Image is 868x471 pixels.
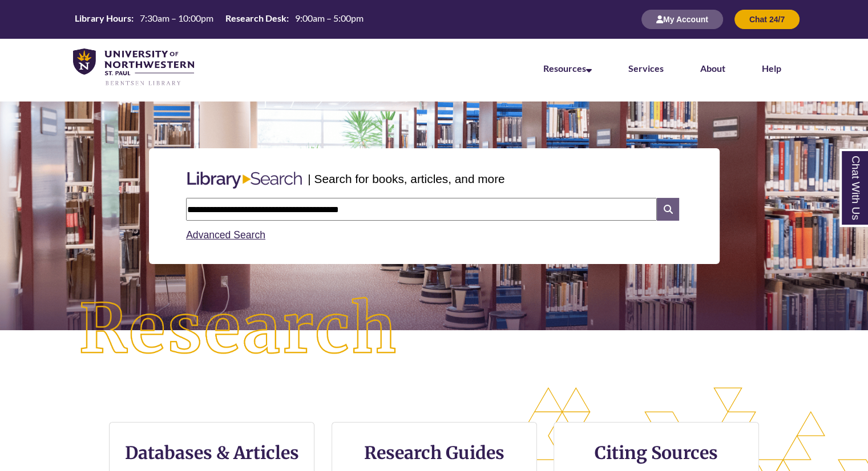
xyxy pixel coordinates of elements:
[70,12,368,27] a: Hours Today
[641,10,723,29] button: My Account
[543,63,592,74] a: Resources
[700,63,725,74] a: About
[70,12,135,25] th: Library Hours:
[641,14,723,24] a: My Account
[657,198,679,221] i: Search
[734,10,800,29] button: Chat 24/7
[221,12,290,25] th: Research Desk:
[140,13,213,23] span: 7:30am – 10:00pm
[70,12,368,26] table: Hours Today
[73,48,194,87] img: UNWSP Library Logo
[181,167,308,193] img: Libary Search
[587,442,726,464] h3: Citing Sources
[734,14,800,24] a: Chat 24/7
[308,170,504,188] p: | Search for books, articles, and more
[341,442,527,464] h3: Research Guides
[295,13,364,23] span: 9:00am – 5:00pm
[762,63,781,74] a: Help
[43,262,434,397] img: Research
[186,229,265,241] a: Advanced Search
[119,442,305,464] h3: Databases & Articles
[628,63,664,74] a: Services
